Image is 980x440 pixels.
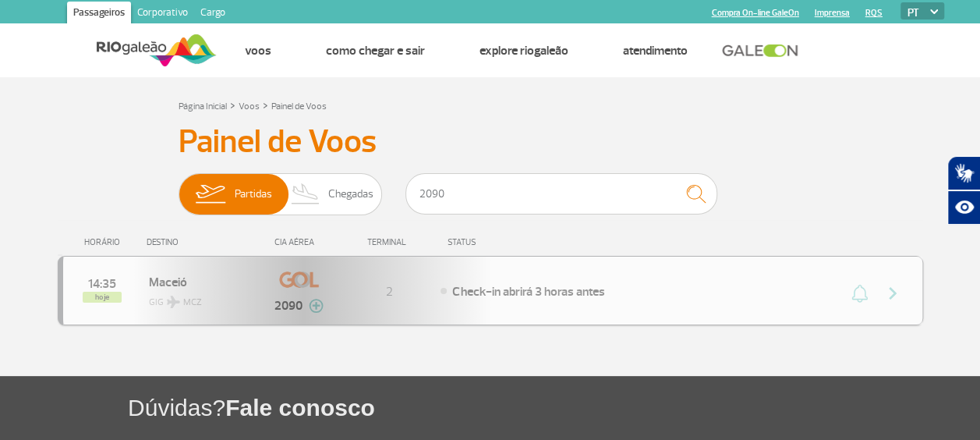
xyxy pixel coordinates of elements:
[244,43,271,59] a: Voos
[179,101,227,112] a: Página Inicial
[328,174,373,215] span: Chegadas
[225,395,375,420] span: Fale conosco
[128,392,980,424] h1: Dúvidas?
[815,8,850,18] a: Imprensa
[186,174,235,215] img: slider-embarque
[405,173,717,215] input: Voo, cidade ou cia aérea
[230,96,235,114] a: >
[260,237,338,247] div: CIA AÉREA
[947,190,980,225] button: Abrir recursos assistivos.
[325,43,424,59] a: Como chegar e sair
[440,237,567,247] div: STATUS
[147,237,260,247] div: DESTINO
[338,237,440,247] div: TERMINAL
[479,43,568,59] a: Explore RIOgaleão
[194,2,232,27] a: Cargo
[271,101,327,112] a: Painel de Voos
[235,174,272,215] span: Partidas
[239,101,260,112] a: Voos
[179,122,802,161] h3: Painel de Voos
[62,237,147,247] div: HORÁRIO
[947,156,980,225] div: Plugin de acessibilidade da Hand Talk.
[865,8,883,18] a: RQS
[712,8,799,18] a: Compra On-line GaleOn
[263,96,268,114] a: >
[67,2,131,27] a: Passageiros
[622,43,687,59] a: Atendimento
[283,174,329,215] img: slider-desembarque
[131,2,194,27] a: Corporativo
[947,156,980,190] button: Abrir tradutor de língua de sinais.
